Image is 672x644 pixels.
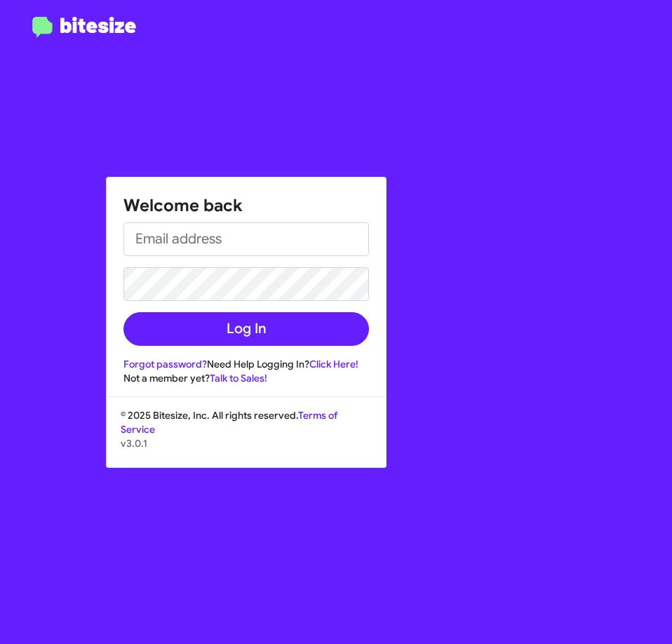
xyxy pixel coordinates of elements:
[210,372,267,384] a: Talk to Sales!
[123,312,369,346] button: Log In
[107,408,386,467] div: © 2025 Bitesize, Inc. All rights reserved.
[123,194,369,217] h1: Welcome back
[123,357,369,371] div: Need Help Logging In?
[123,358,207,370] a: Forgot password?
[121,436,372,450] p: v3.0.1
[123,222,369,256] input: Email address
[121,409,337,436] a: Terms of Service
[123,371,369,385] div: Not a member yet?
[309,358,358,370] a: Click Here!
